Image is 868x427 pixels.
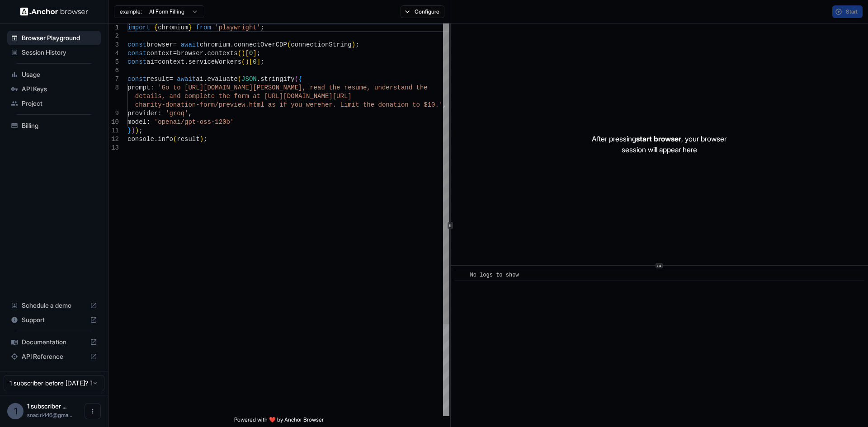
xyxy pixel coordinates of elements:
span: ) [200,136,203,143]
span: evaluate [207,75,237,83]
span: ( [238,50,241,57]
span: Documentation [22,338,86,347]
span: = [154,58,158,66]
span: ( [238,75,241,83]
div: 3 [108,41,119,49]
span: prompt [127,84,150,91]
span: } [127,127,131,134]
span: start browser [636,134,681,143]
div: 10 [108,118,119,127]
span: info [158,136,173,143]
span: Billing [22,121,97,130]
span: . [203,50,207,57]
span: ; [139,127,142,134]
span: Powered with ❤️ by Anchor Browser [234,416,324,427]
span: const [127,41,146,48]
button: Open menu [85,403,101,419]
span: Support [22,315,86,324]
span: . [184,58,188,66]
div: Documentation [7,335,101,349]
span: example: [120,8,142,15]
div: 2 [108,32,119,41]
span: API Keys [22,84,97,94]
span: provider [127,110,158,117]
span: details, and complete the form at [URL] [135,93,283,100]
span: Usage [22,70,97,79]
div: 6 [108,66,119,75]
div: API Keys [7,82,101,96]
span: 'openai/gpt-oss-120b' [154,118,234,126]
span: ( [241,58,245,66]
span: . [154,136,158,143]
button: Configure [401,5,444,18]
span: } [188,24,192,31]
span: . [230,41,234,48]
span: context [158,58,184,66]
span: ai [196,75,203,83]
span: = [173,41,177,48]
div: Schedule a demo [7,298,101,313]
span: snaciri446@gmail.com [27,412,72,418]
span: : [146,118,150,126]
span: [ [249,58,253,66]
div: Browser Playground [7,31,101,45]
span: ) [352,41,355,48]
div: 11 [108,127,119,135]
span: browser [146,41,173,48]
span: charity-donation-form/preview.html as if you were [135,101,321,108]
span: chromium [200,41,230,48]
span: [DOMAIN_NAME][URL] [283,93,351,100]
span: ai [146,58,154,66]
span: connectionString [291,41,351,48]
span: ; [260,24,264,31]
span: connectOverCDP [234,41,287,48]
div: 7 [108,75,119,84]
div: 8 [108,84,119,92]
span: Schedule a demo [22,301,86,310]
span: ] [257,58,260,66]
span: ) [131,127,135,134]
div: 9 [108,109,119,118]
div: Billing [7,118,101,133]
span: const [127,50,146,57]
span: result [177,136,199,143]
span: 'groq' [165,110,188,117]
span: ​ [459,271,463,280]
span: , [188,110,192,117]
span: ) [135,127,139,134]
div: 13 [108,144,119,152]
span: await [181,41,200,48]
span: 0 [253,58,256,66]
div: 12 [108,135,119,144]
span: 'Go to [URL][DOMAIN_NAME][PERSON_NAME], re [158,84,317,91]
span: ( [173,136,177,143]
span: const [127,58,146,66]
div: Project [7,96,101,111]
span: ; [257,50,260,57]
div: 1 [7,403,24,419]
span: ) [241,50,245,57]
div: 5 [108,58,119,66]
p: After pressing , your browser session will appear here [592,133,726,155]
span: stringify [260,75,295,83]
span: No logs to show [470,272,519,278]
span: API Reference [22,352,86,361]
span: result [146,75,169,83]
span: : [150,84,154,91]
span: . [203,75,207,83]
span: [ [245,50,249,57]
span: ( [295,75,298,83]
span: ; [260,58,264,66]
span: Session History [22,48,97,57]
span: ad the resume, understand the [317,84,428,91]
span: { [154,24,158,31]
span: import [127,24,150,31]
span: ; [203,136,207,143]
span: chromium [158,24,188,31]
span: { [298,75,302,83]
div: 1 [108,23,119,32]
span: contexts [207,50,237,57]
div: Session History [7,45,101,60]
span: serviceWorkers [188,58,241,66]
span: console [127,136,154,143]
